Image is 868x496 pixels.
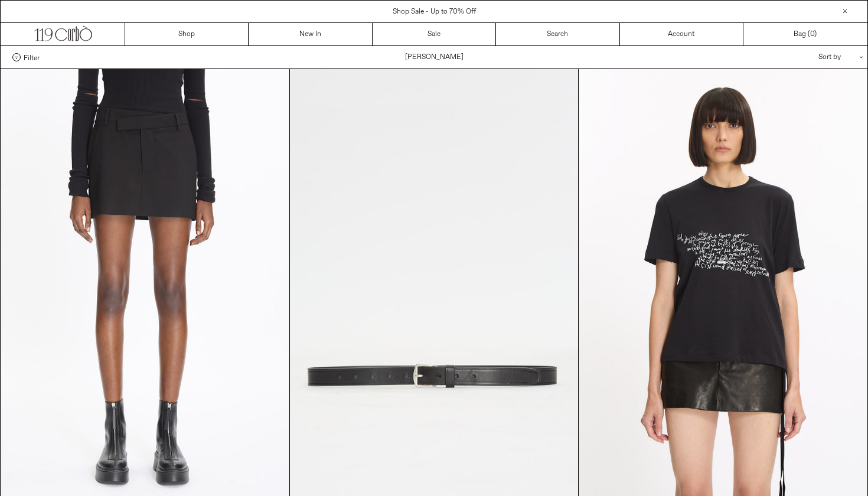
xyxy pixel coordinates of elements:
span: 0 [810,30,814,39]
span: Filter [24,53,40,61]
a: Sale [373,23,496,45]
a: Shop Sale - Up to 70% Off [393,7,476,17]
a: Search [496,23,619,45]
a: Shop [125,23,249,45]
a: Account [620,23,743,45]
div: Sort by [749,46,856,68]
span: ) [810,29,817,40]
a: Bag () [743,23,867,45]
a: New In [249,23,372,45]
